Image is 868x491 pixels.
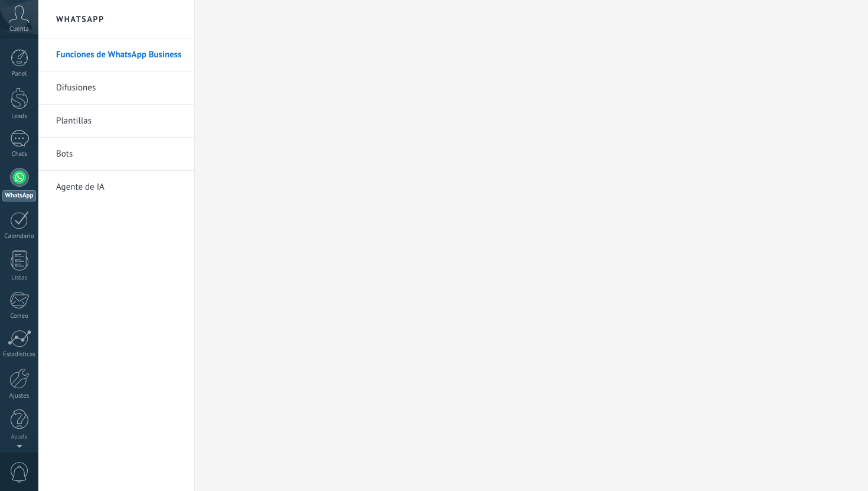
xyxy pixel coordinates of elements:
li: Plantillas [38,105,194,138]
div: WhatsApp [2,190,36,201]
li: Difusiones [38,71,194,105]
div: Correo [2,313,37,320]
div: Panel [2,70,37,78]
span: Cuenta [9,25,29,33]
li: Bots [38,138,194,171]
div: Ayuda [2,434,37,441]
a: Agente de IA [56,171,182,204]
div: Estadísticas [2,351,37,359]
a: Difusiones [56,71,182,105]
li: Agente de IA [38,171,194,203]
div: Listas [2,274,37,282]
div: Ajustes [2,392,37,400]
div: Leads [2,113,37,121]
div: Calendario [2,233,37,240]
a: Bots [56,138,182,171]
a: Funciones de WhatsApp Business [56,38,182,71]
a: Plantillas [56,105,182,138]
div: Chats [2,151,37,158]
li: Funciones de WhatsApp Business [38,38,194,71]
